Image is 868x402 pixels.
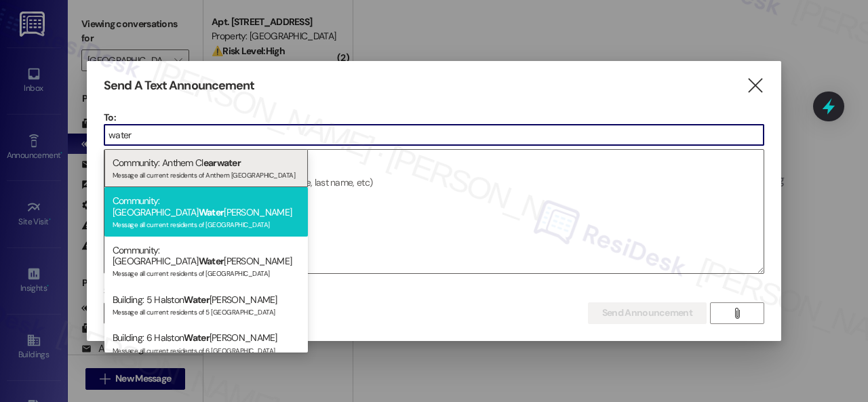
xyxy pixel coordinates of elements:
div: Community: [GEOGRAPHIC_DATA] [PERSON_NAME] [104,187,308,237]
div: Message all current residents of [GEOGRAPHIC_DATA] [113,218,300,229]
span: Water [184,331,210,344]
span: Water [199,206,224,218]
span: earwater [203,157,241,169]
span: Send Announcement [602,306,692,320]
input: Type to select the units, buildings, or communities you want to message. (e.g. 'Unit 1A', 'Buildi... [104,125,764,145]
div: Message all current residents of [GEOGRAPHIC_DATA] [113,266,300,278]
div: Community: Anthem Cl [104,149,308,188]
span: Water [199,255,224,267]
div: Building: 5 Halston [PERSON_NAME] [104,286,308,325]
div: Message all current residents of 6 [GEOGRAPHIC_DATA] [113,344,300,355]
div: Building: 6 Halston [PERSON_NAME] [104,324,308,363]
h3: Send A Text Announcement [104,78,254,94]
div: Message all current residents of 5 [GEOGRAPHIC_DATA] [113,305,300,317]
div: Community: [GEOGRAPHIC_DATA] [PERSON_NAME] [104,237,308,286]
i:  [732,308,742,319]
span: Water [184,294,210,306]
i:  [746,79,764,93]
div: Message all current residents of Anthem [GEOGRAPHIC_DATA] [113,168,300,180]
p: To: [104,110,764,124]
button: Send Announcement [588,302,707,324]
